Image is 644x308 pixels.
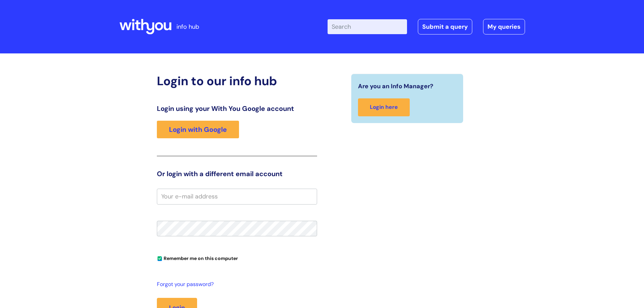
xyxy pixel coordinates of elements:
a: Forgot your password? [157,280,314,289]
h3: Login using your With You Google account [157,104,317,113]
h3: Or login with a different email account [157,170,317,178]
a: My queries [483,19,525,34]
span: Are you an Info Manager? [358,81,433,92]
a: Login here [358,98,410,116]
input: Remember me on this computer [158,257,162,261]
p: info hub [176,21,199,32]
label: Remember me on this computer [157,254,238,261]
a: Login with Google [157,121,239,138]
a: Submit a query [418,19,472,34]
input: Your e-mail address [157,189,317,204]
input: Search [328,19,407,34]
div: You can uncheck this option if you're logging in from a shared device [157,253,317,263]
h2: Login to our info hub [157,74,317,88]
